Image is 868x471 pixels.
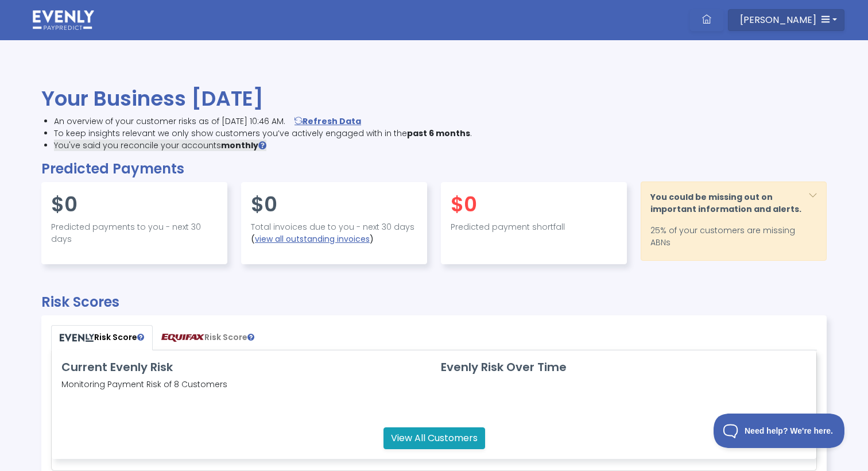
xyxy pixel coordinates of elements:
a: View All Customers [383,427,485,449]
h2: Predicted Payments [34,161,634,177]
p: Predicted payments to you - next 30 days [51,221,218,245]
h4: $0 [451,192,617,217]
a: Risk Score [51,325,153,350]
img: PayPredict [60,334,94,341]
span: monthly [221,140,258,151]
span: Your Business [DATE] [41,84,263,113]
img: logo [33,10,94,30]
img: PayPredict [161,334,204,342]
p: Monitoring Payment Risk of 8 Customers [55,379,813,391]
li: An overview of your customer risks as of [DATE] 10:46 AM. [54,115,821,128]
p: 25% of your customers are missing ABNs [650,225,817,249]
a: view all outstanding invoices [255,233,370,245]
h3: Evenly Risk Over Time [441,360,807,374]
h2: Risk Scores [41,294,827,311]
p: You could be missing out on important information and alerts. [650,191,817,215]
p: Predicted payment shortfall [451,221,617,233]
p: Total invoices due to you - next 30 days [251,221,417,233]
span: You've said you reconcile your accounts [54,140,266,151]
span: past 6 months [407,128,470,139]
h4: $0 [251,192,417,217]
span: [PERSON_NAME] [740,13,816,26]
h3: Current Evenly Risk [61,360,427,374]
h4: $0 [51,192,218,217]
div: ( ) [242,183,427,264]
button: [PERSON_NAME] [728,9,844,31]
li: To keep insights relevant we only show customers you’ve actively engaged with in the . [54,128,821,140]
a: Refresh Data [294,115,361,127]
a: Risk Score [153,325,263,350]
iframe: Toggle Customer Support [714,414,845,448]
